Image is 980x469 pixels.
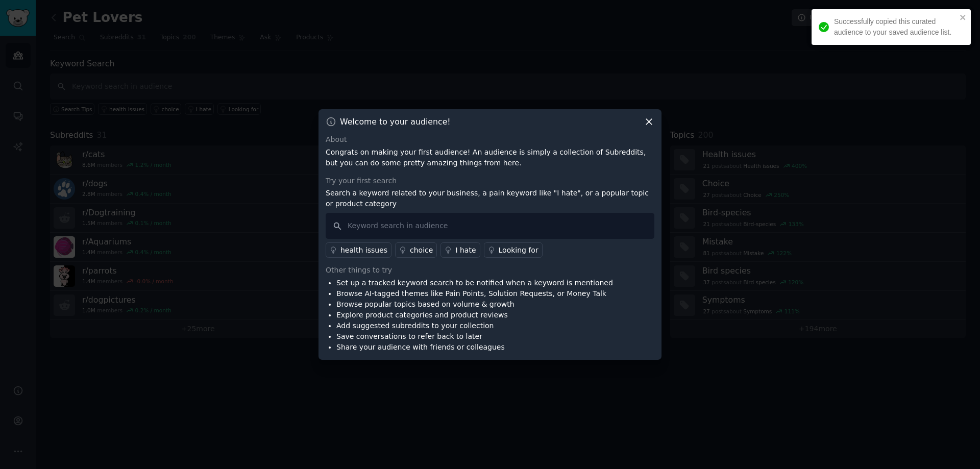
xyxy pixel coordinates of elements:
[395,242,437,258] a: choice
[834,16,957,38] div: Successfully copied this curated audience to your saved audience list.
[484,242,543,258] a: Looking for
[455,245,476,256] div: I hate
[340,116,451,127] h3: Welcome to your audience!
[499,245,538,256] div: Looking for
[336,278,613,288] li: Set up a tracked keyword search to be notified when a keyword is mentioned
[340,245,387,256] div: health issues
[326,147,654,168] p: Congrats on making your first audience! An audience is simply a collection of Subreddits, but you...
[326,242,391,258] a: health issues
[336,331,613,342] li: Save conversations to refer back to later
[336,342,613,353] li: Share your audience with friends or colleagues
[410,245,433,256] div: choice
[336,320,613,331] li: Add suggested subreddits to your collection
[336,288,613,299] li: Browse AI-tagged themes like Pain Points, Solution Requests, or Money Talk
[326,134,654,145] div: About
[960,13,967,21] button: close
[326,176,654,186] div: Try your first search
[336,299,613,310] li: Browse popular topics based on volume & growth
[326,265,654,276] div: Other things to try
[440,242,480,258] a: I hate
[336,310,613,320] li: Explore product categories and product reviews
[326,188,654,209] p: Search a keyword related to your business, a pain keyword like "I hate", or a popular topic or pr...
[326,213,654,239] input: Keyword search in audience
